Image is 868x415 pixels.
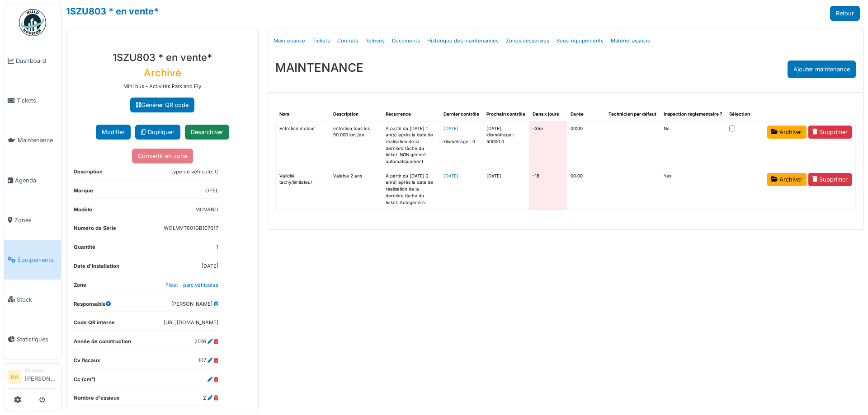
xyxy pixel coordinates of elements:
[4,81,61,121] a: Tickets
[25,367,57,387] li: [PERSON_NAME]
[74,243,95,255] dt: Quantité
[18,256,57,264] span: Équipements
[216,243,218,251] dd: 1
[388,30,424,51] a: Documents
[74,224,116,236] dt: Numéro de Série
[135,125,180,140] a: Dupliquer
[382,107,440,121] th: Récurrence
[309,30,334,51] a: Tickets
[171,300,218,308] dd: [PERSON_NAME]
[171,168,218,176] dd: type de véhicule: C
[4,200,61,240] a: Zones
[19,9,46,36] img: Badge_color-CXgf-gQk.svg
[276,107,330,121] th: Nom
[330,169,382,210] td: Valable 2 ans
[203,394,218,402] dd: 2
[66,6,159,17] a: 1SZU803 * en vente*
[198,357,218,364] dd: 107
[567,107,605,121] th: Durée
[605,107,660,121] th: Technicien par défaut
[276,169,330,210] td: Validité tachy/limitateur
[74,83,251,90] p: Mini bus - Activités Park and Fly
[74,357,100,368] dt: Cv fiscaux
[4,121,61,160] a: Maintenance
[330,121,382,169] td: entretien tous les 50.000 km /an
[664,126,670,131] span: translation missing: fr.shared.no
[529,121,567,169] td: -355
[164,319,218,326] dd: [URL][DOMAIN_NAME]
[664,173,671,178] span: translation missing: fr.shared.yes
[334,30,362,51] a: Contrats
[483,107,529,121] th: Prochain contrôle
[130,98,194,112] a: Générer QR code
[74,338,131,349] dt: Année de construction
[424,30,502,51] a: Historique des maintenances
[4,41,61,81] a: Dashboard
[8,367,57,389] a: BA Manager[PERSON_NAME]
[15,176,57,185] span: Agenda
[17,96,57,105] span: Tickets
[382,121,440,169] td: À partir du [DATE] 1 an(s) après la date de réalisation de la dernière tâche du ticket. NON génér...
[74,319,115,330] dt: Code QR interne
[165,282,218,288] a: Fleet - parc véhicules
[607,30,654,51] a: Matériel associé
[443,173,458,178] a: [DATE]
[443,126,458,131] a: [DATE]
[74,394,119,406] dt: Nombre d'essieux
[25,367,57,374] div: Manager
[567,121,605,169] td: 00:00
[767,173,807,186] a: Archiver
[270,30,309,51] a: Maintenance
[4,280,61,319] a: Stock
[74,300,111,312] dt: Responsable
[276,121,330,169] td: Entretien moteur
[202,262,218,270] dd: [DATE]
[195,206,218,214] dd: MOVANO
[164,224,218,232] dd: WOLMVT601GB107017
[74,67,251,79] h3: Archivé
[808,126,852,139] a: Supprimer
[567,169,605,210] td: 00:00
[502,30,553,51] a: Zones desservies
[74,262,119,274] dt: Date d'Installation
[74,281,86,293] dt: Zone
[660,107,726,121] th: Inspection réglementaire ?
[18,136,57,145] span: Maintenance
[483,121,529,169] td: [DATE] kilométrage : 50000.0
[4,160,61,200] a: Agenda
[483,169,529,210] td: [DATE]
[382,169,440,210] td: À partir du [DATE] 2 an(s) après la date de réalisation de la dernière tâche du ticket. Autogénéré.
[767,126,807,139] a: Archiver
[440,107,483,121] th: Dernier contrôle
[788,61,856,78] div: Ajouter maintenance
[529,107,567,121] th: Dans x jours
[185,125,229,140] a: Désarchiver
[17,335,57,344] span: Statistiques
[553,30,607,51] a: Sous-équipements
[440,121,483,169] td: kilométrage : 0
[362,30,388,51] a: Relevés
[74,168,103,179] dt: Description
[74,187,93,198] dt: Marque
[96,125,131,140] button: Modifier
[4,319,61,359] a: Statistiques
[16,56,57,65] span: Dashboard
[74,206,92,217] dt: Modèle
[330,107,382,121] th: Description
[808,173,852,186] a: Supprimer
[74,376,95,387] dt: Cc (cm³)
[830,6,860,21] a: Retour
[8,370,21,384] li: BA
[529,169,567,210] td: -18
[14,216,57,224] span: Zones
[74,51,251,63] h3: 1SZU803 * en vente*
[275,61,363,75] h3: MAINTENANCE
[4,240,61,280] a: Équipements
[726,107,764,121] th: Sélection
[194,338,218,345] dd: 2016
[17,295,57,304] span: Stock
[205,187,218,195] dd: OPEL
